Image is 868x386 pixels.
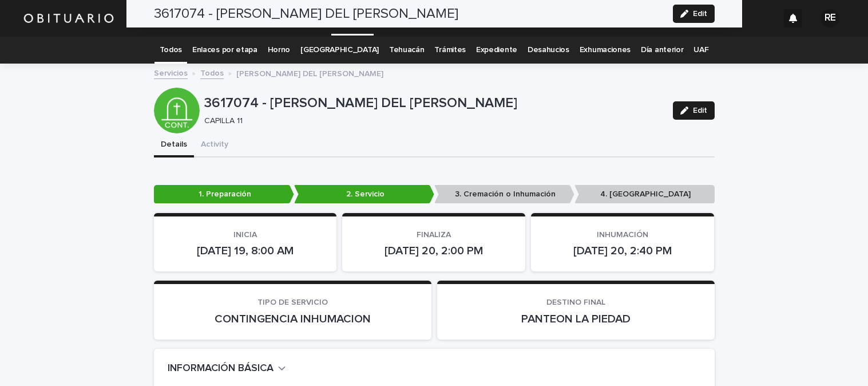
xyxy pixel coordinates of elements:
a: [GEOGRAPHIC_DATA] [300,37,379,64]
a: Expediente [476,37,517,64]
div: RE [821,9,839,27]
p: 3. Cremación o Inhumación [434,185,574,204]
p: [DATE] 19, 8:00 AM [168,244,323,258]
a: Servicios [154,66,188,79]
a: Tehuacán [389,37,425,64]
h2: INFORMACIÓN BÁSICA [168,363,274,375]
button: Activity [194,133,235,157]
a: Enlaces por etapa [192,37,257,64]
span: TIPO DE SERVICIO [257,298,328,306]
a: Desahucios [528,37,569,64]
a: Trámites [434,37,466,64]
a: Todos [160,37,182,64]
a: Día anterior [641,37,683,64]
a: UAF [693,37,708,64]
span: INHUMACIÓN [597,231,648,239]
p: PANTEON LA PIEDAD [451,312,701,326]
a: Horno [268,37,290,64]
p: [DATE] 20, 2:40 PM [545,244,700,258]
p: [DATE] 20, 2:00 PM [356,244,512,258]
p: CONTINGENCIA INHUMACION [168,312,418,326]
p: 3617074 - [PERSON_NAME] DEL [PERSON_NAME] [204,95,664,112]
button: INFORMACIÓN BÁSICA [168,363,286,375]
p: 1. Preparación [154,185,294,204]
span: INICIA [233,231,257,239]
img: HUM7g2VNRLqGMmR9WVqf [23,7,114,30]
a: Todos [200,66,224,79]
span: Edit [693,107,707,115]
span: DESTINO FINAL [546,298,605,306]
span: FINALIZA [417,231,451,239]
p: 4. [GEOGRAPHIC_DATA] [574,185,715,204]
button: Edit [673,101,715,120]
a: Exhumaciones [580,37,631,64]
p: [PERSON_NAME] DEL [PERSON_NAME] [236,66,383,79]
p: CAPILLA 11 [204,116,659,126]
button: Details [154,133,194,157]
p: 2. Servicio [294,185,434,204]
